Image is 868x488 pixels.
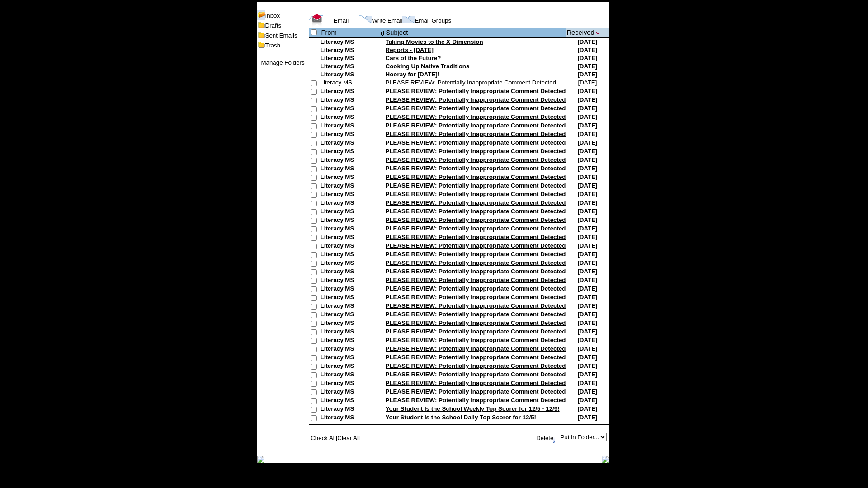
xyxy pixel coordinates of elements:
[577,414,597,421] nobr: [DATE]
[577,311,597,318] nobr: [DATE]
[386,362,566,369] a: PLEASE REVIEW: Potentially Inappropriate Comment Detected
[386,225,566,232] a: PLEASE REVIEW: Potentially Inappropriate Comment Detected
[386,354,566,361] a: PLEASE REVIEW: Potentially Inappropriate Comment Detected
[386,208,566,215] a: PLEASE REVIEW: Potentially Inappropriate Comment Detected
[265,42,281,49] a: Trash
[602,456,609,463] img: table_footer_right.gif
[321,47,379,55] td: Literacy MS
[386,319,566,326] a: PLEASE REVIEW: Potentially Inappropriate Comment Detected
[577,380,597,386] nobr: [DATE]
[386,388,566,395] a: PLEASE REVIEW: Potentially Inappropriate Comment Detected
[596,31,600,34] img: arrow_down.gif
[386,63,470,70] a: Cooking Up Native Traditions
[321,96,379,105] td: Literacy MS
[257,20,265,30] img: folder_icon.gif
[386,165,566,172] a: PLEASE REVIEW: Potentially Inappropriate Comment Detected
[577,105,597,112] nobr: [DATE]
[321,277,379,285] td: Literacy MS
[257,40,265,50] img: folder_icon.gif
[577,216,597,223] nobr: [DATE]
[566,29,594,36] a: Received
[536,435,554,441] a: Delete
[577,362,597,369] nobr: [DATE]
[386,191,566,197] a: PLEASE REVIEW: Potentially Inappropriate Comment Detected
[386,242,566,249] a: PLEASE REVIEW: Potentially Inappropriate Comment Detected
[577,259,597,266] nobr: [DATE]
[386,139,566,146] a: PLEASE REVIEW: Potentially Inappropriate Comment Detected
[321,113,379,122] td: Literacy MS
[321,354,379,362] td: Literacy MS
[321,414,379,422] td: Literacy MS
[321,225,379,234] td: Literacy MS
[321,156,379,165] td: Literacy MS
[386,405,560,412] a: Your Student Is the School Weekly Top Scorer for 12/5 - 12/9!
[257,456,264,463] img: table_footer_left.gif
[321,182,379,191] td: Literacy MS
[321,105,379,113] td: Literacy MS
[321,345,379,354] td: Literacy MS
[577,113,597,120] nobr: [DATE]
[386,71,440,78] a: Hooray for [DATE]!
[386,113,566,120] a: PLEASE REVIEW: Potentially Inappropriate Comment Detected
[386,397,566,404] a: PLEASE REVIEW: Potentially Inappropriate Comment Detected
[577,285,597,292] nobr: [DATE]
[321,234,379,242] td: Literacy MS
[577,38,597,45] nobr: [DATE]
[577,268,597,275] nobr: [DATE]
[577,319,597,326] nobr: [DATE]
[577,251,597,258] nobr: [DATE]
[577,131,597,137] nobr: [DATE]
[311,435,336,441] a: Check All
[321,131,379,139] td: Literacy MS
[386,337,566,343] a: PLEASE REVIEW: Potentially Inappropriate Comment Detected
[577,277,597,283] nobr: [DATE]
[321,79,379,88] td: Literacy MS
[321,268,379,277] td: Literacy MS
[321,55,379,63] td: Literacy MS
[577,388,597,395] nobr: [DATE]
[577,165,597,172] nobr: [DATE]
[386,105,566,112] a: PLEASE REVIEW: Potentially Inappropriate Comment Detected
[577,371,597,378] nobr: [DATE]
[386,47,434,53] a: Reports - [DATE]
[386,294,566,300] a: PLEASE REVIEW: Potentially Inappropriate Comment Detected
[321,388,379,397] td: Literacy MS
[386,328,566,335] a: PLEASE REVIEW: Potentially Inappropriate Comment Detected
[321,285,379,294] td: Literacy MS
[321,242,379,251] td: Literacy MS
[261,59,304,66] a: Manage Folders
[386,311,566,318] a: PLEASE REVIEW: Potentially Inappropriate Comment Detected
[386,302,566,309] a: PLEASE REVIEW: Potentially Inappropriate Comment Detected
[386,88,566,94] a: PLEASE REVIEW: Potentially Inappropriate Comment Detected
[577,182,597,189] nobr: [DATE]
[577,199,597,206] nobr: [DATE]
[321,122,379,131] td: Literacy MS
[577,345,597,352] nobr: [DATE]
[577,122,597,129] nobr: [DATE]
[321,216,379,225] td: Literacy MS
[577,242,597,249] nobr: [DATE]
[577,47,597,53] nobr: [DATE]
[386,345,566,352] a: PLEASE REVIEW: Potentially Inappropriate Comment Detected
[321,174,379,182] td: Literacy MS
[577,96,597,103] nobr: [DATE]
[577,139,597,146] nobr: [DATE]
[321,371,379,380] td: Literacy MS
[577,397,597,404] nobr: [DATE]
[321,362,379,371] td: Literacy MS
[386,259,566,266] a: PLEASE REVIEW: Potentially Inappropriate Comment Detected
[577,337,597,343] nobr: [DATE]
[321,259,379,268] td: Literacy MS
[577,174,597,180] nobr: [DATE]
[257,30,265,40] img: folder_icon.gif
[386,182,566,189] a: PLEASE REVIEW: Potentially Inappropriate Comment Detected
[577,294,597,300] nobr: [DATE]
[386,156,566,163] a: PLEASE REVIEW: Potentially Inappropriate Comment Detected
[321,294,379,302] td: Literacy MS
[386,268,566,275] a: PLEASE REVIEW: Potentially Inappropriate Comment Detected
[577,55,597,61] nobr: [DATE]
[577,208,597,215] nobr: [DATE]
[334,17,349,24] a: Email
[321,380,379,388] td: Literacy MS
